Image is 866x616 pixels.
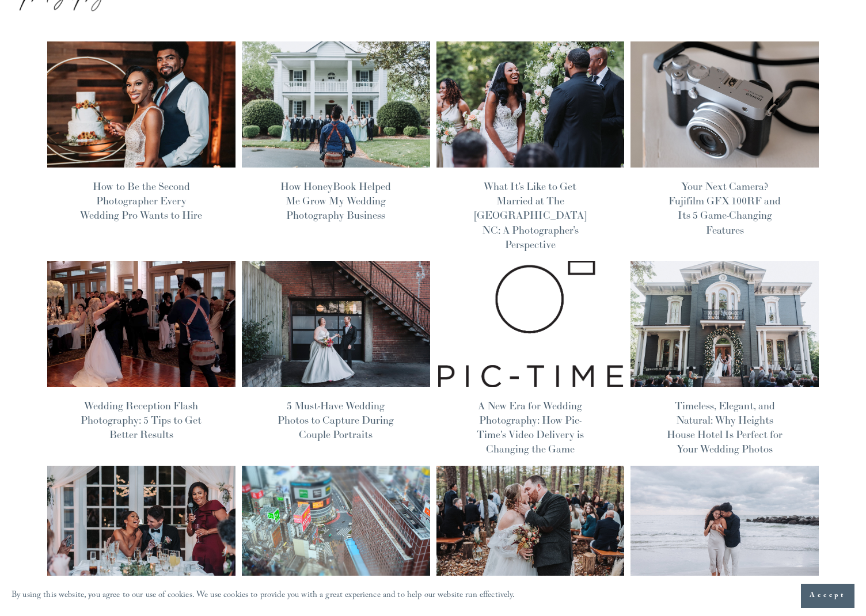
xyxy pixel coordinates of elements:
img: The Magic Behind Emotive Wedding Photography: Capturing Your Love Story [46,465,236,592]
img: 5 Must-Have Wedding Photos to Capture During Couple Portraits [241,260,431,387]
a: Your Next Camera? Fujifilm GFX 100RF and Its 5 Game-Changing Features [669,180,781,237]
a: Timeless, Elegant, and Natural: Why Heights House Hotel Is Perfect for Your Wedding Photos [667,399,783,456]
img: Taking Photos for Photos Sake | Exploring Japan with the Fujifilm X-S20 [241,465,431,592]
a: How HoneyBook Helped Me Grow My Wedding Photography Business [280,180,391,222]
button: Accept [801,584,854,608]
a: What It’s Like to Get Married at The [GEOGRAPHIC_DATA] NC: A Photographer’s Perspective [474,180,586,251]
p: By using this website, you agree to our use of cookies. We use cookies to provide you with a grea... [12,588,515,604]
img: Capturing Iconic Wedding Moments: The End of the Aisle Kiss [435,465,625,592]
a: 5 Must-Have Wedding Photos to Capture During Couple Portraits [278,399,394,441]
img: How to Be the Second Photographer Every Wedding Pro Wants to Hire [46,41,236,168]
span: Accept [810,590,846,602]
img: A New Era for Wedding Photography: How Pic-Time's Video Delivery is Changing the Game [435,260,625,387]
img: November Livestream Favorites [630,465,820,592]
img: Timeless, Elegant, and Natural: Why Heights House Hotel Is Perfect for Your Wedding Photos [630,260,820,387]
img: Wedding Reception Flash Photography: 5 Tips to Get Better Results [46,260,236,387]
a: A New Era for Wedding Photography: How Pic-Time's Video Delivery is Changing the Game [477,399,584,456]
a: Wedding Reception Flash Photography: 5 Tips to Get Better Results [81,399,202,441]
img: What It’s Like to Get Married at The Bradford NC: A Photographer’s Perspective [435,41,625,168]
a: How to Be the Second Photographer Every Wedding Pro Wants to Hire [80,180,202,222]
img: Your Next Camera? Fujifilm GFX 100RF and Its 5 Game-Changing Features [630,41,820,168]
img: How HoneyBook Helped Me Grow My Wedding Photography Business [241,41,431,168]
